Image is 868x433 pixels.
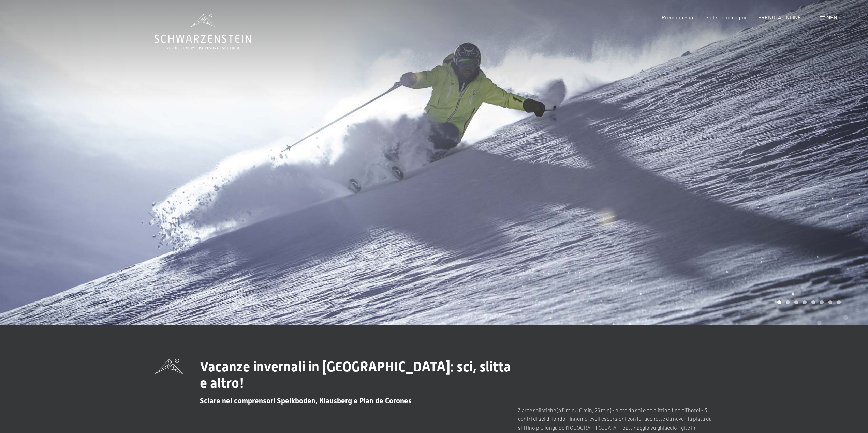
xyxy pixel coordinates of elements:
[200,359,511,391] span: Vacanze invernali in [GEOGRAPHIC_DATA]: sci, slitta e altro!
[777,300,781,304] div: Carousel Page 1 (Current Slide)
[828,300,832,304] div: Carousel Page 7
[794,300,798,304] div: Carousel Page 3
[803,300,807,304] div: Carousel Page 4
[200,397,412,405] span: Sciare nei comprensori Speikboden, Klausberg e Plan de Corones
[775,300,841,304] div: Carousel Pagination
[820,300,824,304] div: Carousel Page 6
[786,300,790,304] div: Carousel Page 2
[826,14,841,20] span: Menu
[662,14,693,20] a: Premium Spa
[837,300,841,304] div: Carousel Page 8
[811,300,815,304] div: Carousel Page 5
[758,14,801,20] a: PRENOTA ONLINE
[705,14,746,20] a: Galleria immagini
